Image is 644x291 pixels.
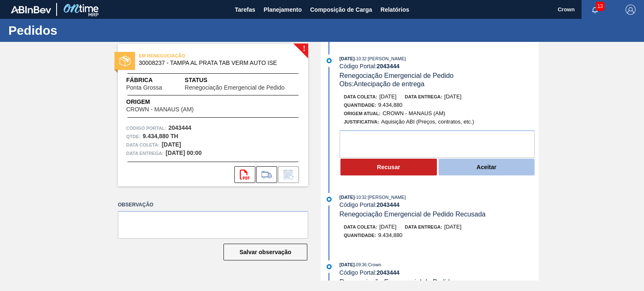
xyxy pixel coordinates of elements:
[340,269,539,276] div: Código Portal:
[355,195,366,200] span: - 10:32
[166,149,202,156] strong: [DATE] 00:00
[377,63,400,70] strong: 2043444
[235,5,255,15] span: Tarefas
[185,85,285,91] span: Renegociação Emergencial de Pedido
[126,98,218,106] span: Origem
[340,201,539,208] div: Código Portal:
[405,94,442,99] span: Data entrega:
[126,141,160,149] span: Data coleta:
[344,94,377,99] span: Data coleta:
[340,80,425,88] span: Obs: Antecipação de entrega
[340,278,454,286] span: Renegociação Emergencial de Pedido
[366,262,381,267] span: : Crown
[340,211,486,218] span: Renegociação Emergencial de Pedido Recusada
[340,195,355,200] span: [DATE]
[327,197,332,202] img: atual
[355,263,366,267] span: - 09:36
[169,124,192,131] strong: 2043444
[264,5,302,15] span: Planejamento
[340,63,539,70] div: Código Portal:
[379,93,397,100] span: [DATE]
[139,52,256,60] span: EM RENEGOCIAÇÃO
[344,233,376,238] span: Quantidade :
[234,166,255,183] div: Abrir arquivo PDF
[185,76,300,85] span: Status
[344,103,376,108] span: Quantidade :
[143,133,178,139] strong: 9.434,880 TH
[119,56,130,67] img: status
[626,5,636,15] img: Logout
[596,2,605,11] span: 13
[344,119,379,124] span: Justificativa:
[344,224,377,229] span: Data coleta:
[377,201,400,208] strong: 2043444
[126,106,194,113] span: CROWN - MANAUS (AM)
[381,5,409,15] span: Relatórios
[340,72,454,79] span: Renegociação Emergencial de Pedido
[327,58,332,63] img: atual
[379,224,397,230] span: [DATE]
[378,232,402,238] span: 9.434,880
[162,141,181,148] strong: [DATE]
[355,57,366,61] span: - 10:32
[366,195,406,200] span: : [PERSON_NAME]
[126,85,162,91] span: Ponta Grossa
[340,159,437,175] button: Recusar
[256,166,277,183] div: Ir para Composição de Carga
[444,93,462,100] span: [DATE]
[310,5,372,15] span: Composição de Carga
[582,4,608,15] button: Notificações
[366,56,406,61] span: : [PERSON_NAME]
[11,6,51,13] img: TNhmsLtSVTkK8tSr43FrP2fwEKptu5GPRR3wAAAABJRU5ErkJggg==
[381,118,474,125] span: Aquisição ABI (Preços, contratos, etc.)
[139,60,291,66] span: 30008237 - TAMPA AL PRATA TAB VERM AUTO ISE
[405,224,442,229] span: Data entrega:
[377,269,400,276] strong: 2043444
[340,262,355,267] span: [DATE]
[278,166,299,183] div: Informar alteração no pedido
[327,264,332,269] img: atual
[8,26,157,35] h1: Pedidos
[439,159,535,175] button: Aceitar
[340,56,355,61] span: [DATE]
[382,110,445,116] span: CROWN - MANAUS (AM)
[126,132,140,141] span: Qtde :
[223,244,307,260] button: Salvar observação
[378,102,402,108] span: 9.434,880
[344,111,380,116] span: Origem Atual:
[126,149,164,157] span: Data entrega:
[118,199,308,211] label: Observação
[444,224,462,230] span: [DATE]
[126,76,185,85] span: Fábrica
[126,124,166,132] span: Código Portal:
